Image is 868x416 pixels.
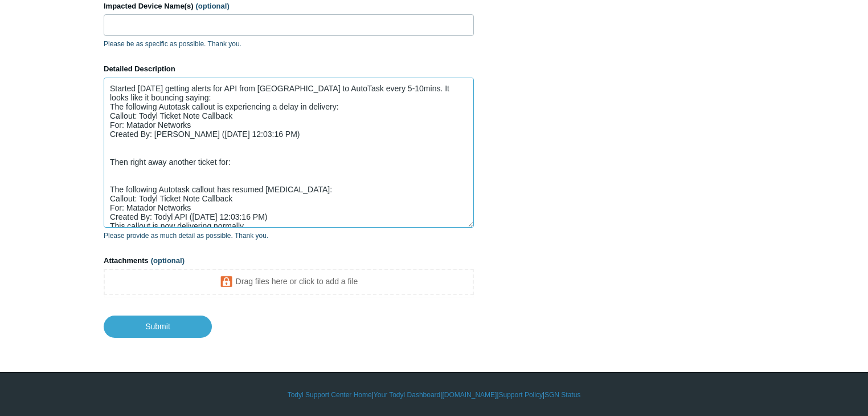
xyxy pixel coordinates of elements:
[104,1,474,12] label: Impacted Device Name(s)
[151,256,185,265] span: (optional)
[104,63,474,75] label: Detailed Description
[544,390,580,400] a: SGN Status
[104,390,764,400] div: | | | |
[442,390,497,400] a: [DOMAIN_NAME]
[104,255,474,266] label: Attachments
[104,231,474,241] p: Please provide as much detail as possible. Thank you.
[104,39,474,49] p: Please be as specific as possible. Thank you.
[374,390,440,400] a: Your Todyl Dashboard
[288,390,372,400] a: Todyl Support Center Home
[196,2,230,10] span: (optional)
[499,390,543,400] a: Support Policy
[104,316,212,337] input: Submit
